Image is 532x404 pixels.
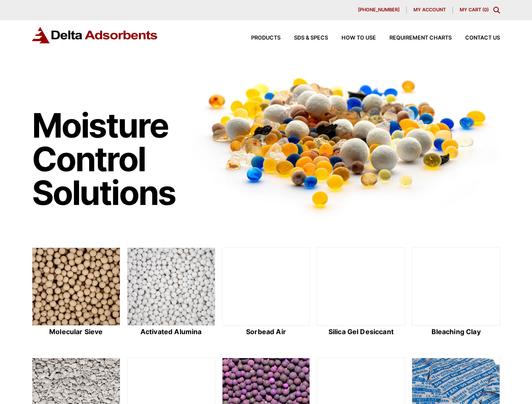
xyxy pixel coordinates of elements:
[493,7,500,13] div: Toggle Modal Content
[351,7,407,13] a: [PHONE_NUMBER]
[407,7,453,13] a: My account
[389,35,452,41] span: Requirement Charts
[127,328,215,336] h2: Activated Alumina
[32,328,120,336] h2: Molecular Sieve
[465,35,500,41] span: Contact Us
[281,35,328,41] a: SDS & SPECS
[294,35,328,41] span: SDS & SPECS
[222,328,310,336] h2: Sorbead Air
[238,35,281,41] a: Products
[412,328,500,336] h2: Bleaching Clay
[376,35,452,41] a: Requirement Charts
[413,8,446,12] span: My account
[412,247,500,337] a: Bleaching Clay
[452,35,500,41] a: Contact Us
[317,328,405,336] h2: Silica Gel Desiccant
[251,35,281,41] span: Products
[127,247,215,337] a: Activated Alumina
[341,35,376,41] span: How to Use
[460,7,489,13] a: My Cart (0)
[222,247,310,337] a: Sorbead Air
[317,247,405,337] a: Silica Gel Desiccant
[32,109,182,210] h1: Moisture Control Solutions
[358,8,400,12] span: [PHONE_NUMBER]
[190,64,500,221] img: Image
[484,7,487,13] span: 0
[32,27,158,43] img: Delta Adsorbents
[32,247,120,337] a: Molecular Sieve
[328,35,376,41] a: How to Use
